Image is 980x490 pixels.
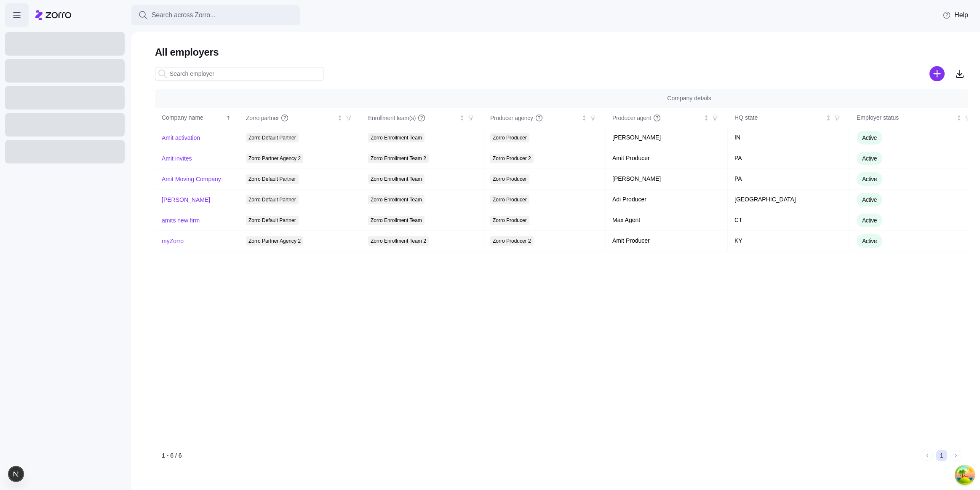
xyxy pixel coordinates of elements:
[606,128,728,148] td: [PERSON_NAME]
[606,210,728,231] td: Max Agent
[862,134,877,141] span: Active
[239,108,361,128] th: Zorro partnerNot sorted
[368,114,416,122] span: Enrollment team(s)
[162,195,210,204] a: [PERSON_NAME]
[162,134,200,142] a: Amit activation
[862,217,877,224] span: Active
[936,450,947,461] button: 1
[248,174,296,184] span: Zorro Default Partner
[728,210,850,231] td: CT
[248,236,301,246] span: Zorro Partner Agency 2
[162,237,184,245] a: myZorro
[728,190,850,210] td: [GEOGRAPHIC_DATA]
[493,236,531,246] span: Zorro Producer 2
[956,466,973,483] button: Open Tanstack query devtools
[728,108,850,128] th: HQ stateNot sorted
[155,46,968,59] h1: All employers
[922,450,933,461] button: Previous page
[162,154,192,163] a: Amit invites
[951,450,961,461] button: Next page
[493,174,527,184] span: Zorro Producer
[162,113,224,123] div: Company name
[728,128,850,148] td: IN
[155,67,323,80] input: Search employer
[493,154,531,163] span: Zorro Producer 2
[337,115,343,121] div: Not sorted
[606,148,728,169] td: Amit Producer
[728,231,850,252] td: KY
[862,238,877,244] span: Active
[361,108,483,128] th: Enrollment team(s)Not sorted
[248,154,301,163] span: Zorro Partner Agency 2
[493,195,527,204] span: Zorro Producer
[734,113,824,123] div: HQ state
[371,236,426,246] span: Zorro Enrollment Team 2
[225,115,231,121] div: Sorted ascending
[862,196,877,203] span: Active
[131,5,300,25] button: Search across Zorro...
[493,133,527,142] span: Zorro Producer
[956,115,962,121] div: Not sorted
[857,113,954,123] div: Employer status
[703,115,709,121] div: Not sorted
[371,174,422,184] span: Zorro Enrollment Team
[248,216,296,225] span: Zorro Default Partner
[728,148,850,169] td: PA
[825,115,831,121] div: Not sorted
[371,154,426,163] span: Zorro Enrollment Team 2
[248,195,296,204] span: Zorro Default Partner
[612,114,651,122] span: Producer agent
[155,108,239,128] th: Company nameSorted ascending
[606,231,728,252] td: Amit Producer
[459,115,465,121] div: Not sorted
[606,108,728,128] th: Producer agentNot sorted
[606,190,728,210] td: Adi Producer
[493,216,527,225] span: Zorro Producer
[581,115,587,121] div: Not sorted
[483,108,606,128] th: Producer agencyNot sorted
[490,114,533,122] span: Producer agency
[371,195,422,204] span: Zorro Enrollment Team
[162,175,221,183] a: Amit Moving Company
[606,169,728,190] td: [PERSON_NAME]
[728,169,850,190] td: PA
[862,155,877,162] span: Active
[929,66,945,81] svg: add icon
[248,133,296,142] span: Zorro Default Partner
[943,10,968,20] span: Help
[371,133,422,142] span: Zorro Enrollment Team
[246,114,279,122] span: Zorro partner
[862,176,877,182] span: Active
[371,216,422,225] span: Zorro Enrollment Team
[936,7,975,24] button: Help
[162,216,200,225] a: amits new firm
[162,451,919,460] div: 1 - 6 / 6
[152,10,215,21] span: Search across Zorro...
